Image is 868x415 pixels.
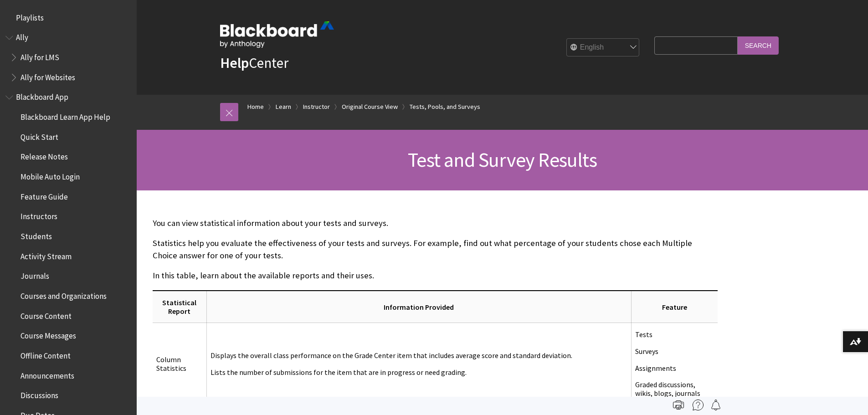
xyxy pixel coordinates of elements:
a: HelpCenter [220,54,288,72]
td: Displays the overall class performance on the Grade Center item that includes average score and s... [206,323,631,405]
th: Information Provided [206,291,631,323]
a: Instructor [303,101,330,113]
img: Print [673,400,684,410]
p: Statistics help you evaluate the effectiveness of your tests and surveys. For example, find out w... [153,237,718,261]
input: Search [738,36,779,54]
span: Instructors [21,209,57,221]
img: Blackboard by Anthology [220,21,334,48]
span: Course Messages [21,328,76,341]
a: Tests, Pools, and Surveys [410,101,480,113]
p: You can view statistical information about your tests and surveys. [153,217,718,229]
strong: Help [220,54,249,72]
img: Follow this page [710,400,721,410]
nav: Book outline for Playlists [5,10,131,26]
span: Discussions [21,388,58,400]
span: Activity Stream [21,249,72,261]
th: Statistical Report [153,291,207,323]
span: Playlists [16,10,44,22]
td: Tests Surveys Assignments Graded discussions, wikis, blogs, journals [631,323,717,405]
nav: Book outline for Anthology Ally Help [5,30,131,85]
a: Home [247,101,264,113]
td: Column Statistics [153,323,207,405]
span: Ally for Websites [21,70,75,82]
span: Journals [21,269,49,281]
span: Blackboard Learn App Help [21,109,110,122]
span: Blackboard App [16,90,68,102]
span: Announcements [21,368,74,380]
span: Students [21,229,52,241]
th: Feature [631,291,717,323]
span: Courses and Organizations [21,288,107,301]
span: Release Notes [21,149,68,162]
span: Offline Content [21,348,71,360]
a: Original Course View [342,101,398,113]
span: Test and Survey Results [408,147,597,172]
span: Quick Start [21,129,58,142]
span: Ally for LMS [21,50,59,62]
span: Ally [16,30,28,42]
img: More help [693,400,704,410]
span: Feature Guide [21,189,68,201]
p: In this table, learn about the available reports and their uses. [153,270,718,282]
a: Learn [276,101,291,113]
select: Site Language Selector [567,39,640,57]
span: Course Content [21,308,72,321]
span: Mobile Auto Login [21,169,80,181]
